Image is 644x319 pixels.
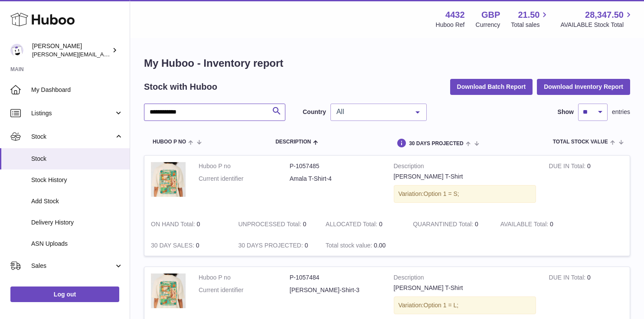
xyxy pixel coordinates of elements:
[537,79,630,94] button: Download Inventory Report
[31,86,123,94] span: My Dashboard
[394,185,536,203] div: Variation:
[445,9,465,21] strong: 4432
[413,221,475,230] strong: QUARANTINED Total
[303,108,326,116] label: Country
[549,274,587,283] strong: DUE IN Total
[31,155,123,163] span: Stock
[394,273,536,284] strong: Description
[481,9,500,21] strong: GBP
[553,139,608,145] span: Total stock value
[409,141,464,146] span: 30 DAYS PROJECTED
[32,51,174,58] span: [PERSON_NAME][EMAIL_ADDRESS][DOMAIN_NAME]
[612,108,630,116] span: entries
[436,21,465,29] div: Huboo Ref
[494,214,581,235] td: 0
[238,242,304,251] strong: 30 DAYS PROJECTED
[199,273,290,282] dt: Huboo P no
[424,190,459,197] span: Option 1 = S;
[518,9,539,21] span: 21.50
[238,221,303,230] strong: UNPROCESSED Total
[144,81,217,93] h2: Stock with Huboo
[144,235,232,256] td: 0
[558,108,574,116] label: Show
[199,175,290,183] dt: Current identifier
[475,221,478,228] span: 0
[151,242,196,251] strong: 30 DAY SALES
[31,109,114,117] span: Listings
[394,296,536,314] div: Variation:
[10,44,23,57] img: akhil@amalachai.com
[500,221,550,230] strong: AVAILABLE Total
[31,197,123,205] span: Add Stock
[394,284,536,292] div: [PERSON_NAME] T-Shirt
[511,9,549,29] a: 21.50 Total sales
[374,242,386,249] span: 0.00
[10,286,119,302] a: Log out
[31,133,114,141] span: Stock
[31,262,114,270] span: Sales
[476,21,500,29] div: Currency
[290,175,381,183] dd: Amala T-Shirt-4
[153,139,186,145] span: Huboo P no
[560,21,634,29] span: AVAILABLE Stock Total
[290,162,381,170] dd: P-1057485
[151,221,197,230] strong: ON HAND Total
[31,218,123,227] span: Delivery History
[144,214,232,235] td: 0
[424,302,459,309] span: Option 1 = L;
[199,162,290,170] dt: Huboo P no
[450,79,533,94] button: Download Batch Report
[560,9,634,29] a: 28,347.50 AVAILABLE Stock Total
[275,139,311,145] span: Description
[290,286,381,294] dd: [PERSON_NAME]-Shirt-3
[151,273,186,308] img: product image
[232,214,319,235] td: 0
[32,42,110,59] div: [PERSON_NAME]
[394,162,536,173] strong: Description
[549,163,587,172] strong: DUE IN Total
[319,214,406,235] td: 0
[334,107,409,116] span: All
[511,21,549,29] span: Total sales
[31,240,123,248] span: ASN Uploads
[232,235,319,256] td: 0
[326,221,379,230] strong: ALLOCATED Total
[394,173,536,181] div: [PERSON_NAME] T-Shirt
[199,286,290,294] dt: Current identifier
[290,273,381,282] dd: P-1057484
[543,156,630,214] td: 0
[31,176,123,184] span: Stock History
[585,9,624,21] span: 28,347.50
[151,162,186,197] img: product image
[326,242,374,251] strong: Total stock value
[144,56,630,70] h1: My Huboo - Inventory report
